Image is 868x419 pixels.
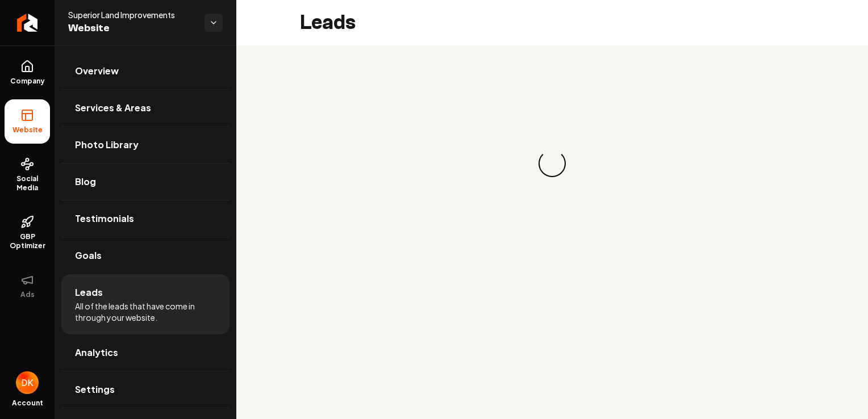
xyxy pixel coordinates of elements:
[75,64,119,78] span: Overview
[300,11,356,34] h2: Leads
[12,399,43,408] span: Account
[16,290,39,299] span: Ads
[5,51,50,95] a: Company
[75,175,96,188] span: Blog
[5,174,50,192] span: Social Media
[75,249,102,262] span: Goals
[75,212,134,225] span: Testimonials
[5,264,50,308] button: Ads
[75,101,151,115] span: Services & Areas
[539,150,566,177] div: Loading
[61,237,229,274] a: Goals
[8,125,47,135] span: Website
[61,371,229,408] a: Settings
[61,164,229,200] a: Blog
[61,90,229,126] a: Services & Areas
[16,371,39,394] button: Open user button
[68,20,195,36] span: Website
[68,9,195,20] span: Superior Land Improvements
[75,346,118,359] span: Analytics
[61,53,229,89] a: Overview
[5,206,50,259] a: GBP Optimizer
[75,138,139,152] span: Photo Library
[5,148,50,202] a: Social Media
[16,371,39,394] img: Diane Keranen
[75,286,103,299] span: Leads
[75,300,216,323] span: All of the leads that have come in through your website.
[61,200,229,237] a: Testimonials
[61,334,229,371] a: Analytics
[6,77,49,86] span: Company
[75,383,115,396] span: Settings
[61,127,229,163] a: Photo Library
[17,14,38,32] img: Rebolt Logo
[5,232,50,250] span: GBP Optimizer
